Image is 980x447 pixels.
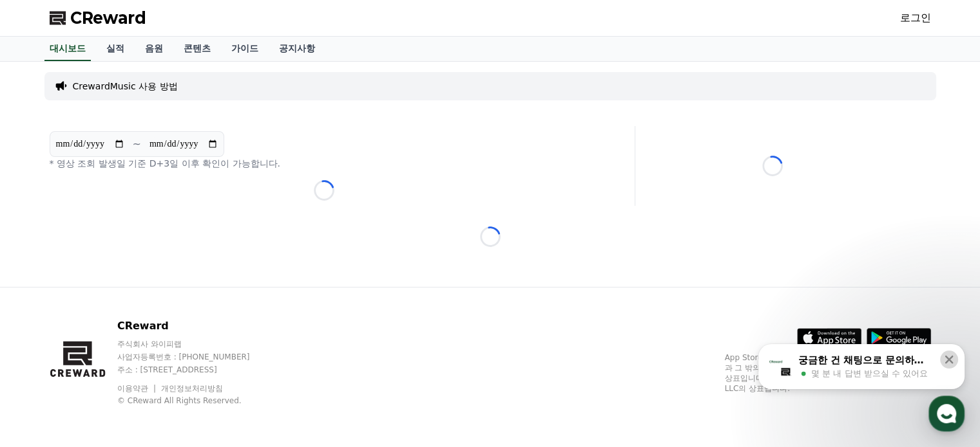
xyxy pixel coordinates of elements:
p: 사업자등록번호 : [PHONE_NUMBER] [117,352,274,362]
a: 실적 [96,37,135,61]
a: 가이드 [221,37,269,61]
span: CReward [70,8,146,28]
span: 설정 [199,360,215,370]
a: 공지사항 [269,37,325,61]
a: CrewardMusic 사용 방법 [73,80,178,93]
p: ~ [133,136,141,152]
a: 대시보드 [44,37,91,61]
a: 홈 [4,340,85,372]
p: * 영상 조회 발생일 기준 D+3일 이후 확인이 가능합니다. [50,157,599,170]
p: CReward [117,318,274,334]
a: 이용약관 [117,384,158,393]
a: CReward [50,8,146,28]
a: 로그인 [900,10,931,26]
span: 대화 [118,360,133,370]
p: App Store, iCloud, iCloud Drive 및 iTunes Store는 미국과 그 밖의 나라 및 지역에서 등록된 Apple Inc.의 서비스 상표입니다. Goo... [725,352,931,394]
p: 주소 : [STREET_ADDRESS] [117,365,274,375]
a: 대화 [85,340,166,372]
p: © CReward All Rights Reserved. [117,396,274,406]
p: 주식회사 와이피랩 [117,339,274,349]
a: 음원 [135,37,173,61]
a: 설정 [166,340,247,372]
span: 홈 [41,360,48,370]
a: 콘텐츠 [173,37,221,61]
a: 개인정보처리방침 [161,384,223,393]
